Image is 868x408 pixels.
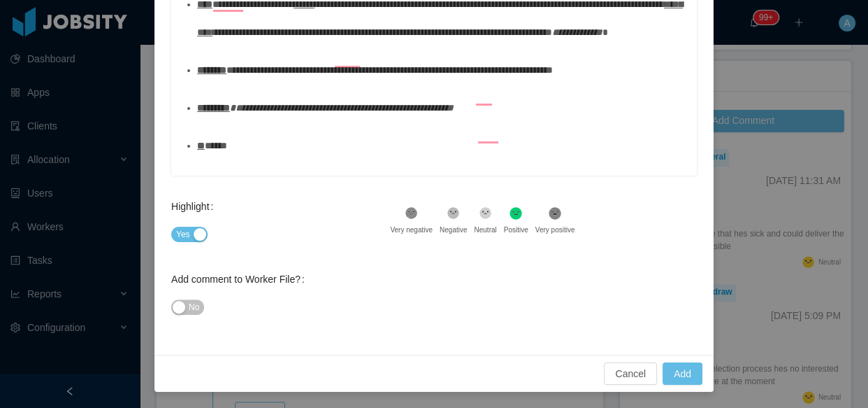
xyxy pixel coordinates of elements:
[474,225,496,235] div: Neutral
[535,225,575,235] div: Very positive
[663,363,702,385] button: Add
[504,225,528,235] div: Positive
[189,300,199,314] span: No
[171,300,204,315] button: Add comment to Worker File?
[171,201,219,212] label: Highlight
[171,227,208,242] button: Highlight
[171,274,310,285] label: Add comment to Worker File?
[176,227,190,241] span: Yes
[604,363,657,385] button: Cancel
[440,225,467,235] div: Negative
[390,225,433,235] div: Very negative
